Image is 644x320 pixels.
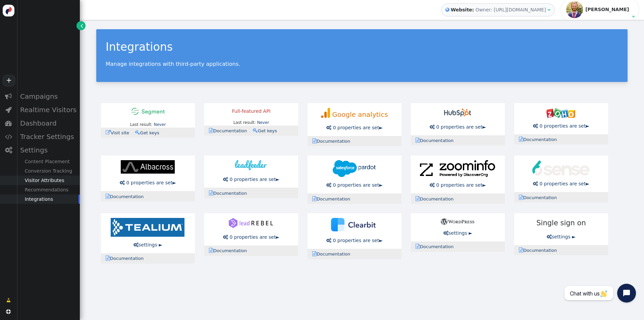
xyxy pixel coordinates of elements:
[209,248,213,253] span: 
[420,160,495,177] img: zoominfo-224x50.png
[547,234,552,239] span: 
[233,120,256,125] span: Last result:
[135,130,164,135] a: Get keys
[416,244,420,249] span: 
[519,248,561,253] a: Documentation
[2,294,15,306] a: 
[532,160,590,176] img: 6sense-logo.svg
[444,108,471,118] img: hubspot-100x37.png
[519,247,523,253] span: 
[326,238,383,243] a:  0 properties are set►
[17,117,80,130] div: Dashboard
[135,130,140,135] span: 
[312,139,355,144] a: Documentation
[209,128,213,133] span: 
[443,231,448,235] span: 
[130,122,153,127] span: Last result:
[547,234,576,239] a: settings ►
[519,137,523,142] span: 
[430,183,435,187] span: 
[546,108,575,118] img: zoho-100x35.png
[111,218,184,237] img: tealium-logo-210x50.png
[106,194,110,199] span: 
[449,6,476,13] b: Website:
[17,176,80,185] div: Visitor Attributes
[106,130,111,135] span: 
[6,297,11,304] span: 
[5,93,12,100] span: 
[229,234,276,240] span: 0 properties are set
[106,194,148,199] a: Documentation
[223,234,279,240] a:  0 properties are set►
[321,108,330,118] img: ga-logo-45x50.png
[17,130,80,143] div: Tracker Settings
[333,125,379,130] span: 0 properties are set
[223,235,228,239] span: 
[3,5,14,16] img: logo-icon.svg
[133,242,139,247] span: 
[17,194,80,204] div: Integrations
[17,185,80,194] div: Recommendations
[416,138,420,143] span: 
[106,256,148,261] a: Documentation
[253,128,281,133] a: Get keys
[209,108,293,115] div: Full-featured API
[445,6,449,13] span: 
[257,120,269,125] a: Never
[229,177,276,182] span: 0 properties are set
[120,180,125,185] span: 
[312,196,355,201] a: Documentation
[5,106,12,113] span: 
[133,242,162,247] a: settings ►
[229,218,273,228] img: leadrebel-logo.svg
[326,183,331,187] span: 
[331,218,378,231] img: clearbit.svg
[120,180,176,185] a:  0 properties are set►
[533,124,538,128] span: 
[539,181,586,186] span: 0 properties are set
[430,182,486,188] a:  0 properties are set►
[332,110,388,119] span: Google analytics
[209,190,213,195] span: 
[519,137,561,142] a: Documentation
[17,143,80,157] div: Settings
[106,61,618,67] p: Manage integrations with third-party applications.
[5,133,12,140] span: 
[585,7,630,12] div: [PERSON_NAME]
[333,160,376,177] img: pardot-128x50.png
[121,160,175,174] img: albacross-logo.svg
[333,238,379,243] span: 0 properties are set
[235,160,267,170] img: leadfeeder-logo.svg
[312,138,317,143] span: 
[430,125,435,129] span: 
[312,196,317,201] span: 
[436,182,482,188] span: 0 properties are set
[535,218,587,229] span: Single sign on
[6,309,11,314] span: 
[416,244,458,249] a: Documentation
[441,218,474,225] img: wordpress-100x20.png
[17,103,80,117] div: Realtime Visitors
[131,108,165,115] img: segment-100x21.png
[566,1,583,18] img: ACg8ocLulmQ9_33OLL7rsEUyw8iWN2yGd8ro9089Aq9E1tyH-UrWOEnw=s96-c
[223,177,228,182] span: 
[632,14,635,19] span: 
[539,123,586,129] span: 0 properties are set
[326,125,383,130] a:  0 properties are set►
[443,230,472,236] a: settings ►
[253,128,258,133] span: 
[17,90,80,103] div: Campaigns
[312,251,317,256] span: 
[5,120,12,127] span: 
[154,122,166,127] a: Never
[333,182,379,188] span: 0 properties are set
[326,238,331,243] span: 
[312,252,355,257] a: Documentation
[106,39,618,55] div: Integrations
[416,196,458,201] a: Documentation
[533,181,589,186] a:  0 properties are set►
[17,166,80,176] div: Conversion Tracking
[416,196,420,201] span: 
[436,124,482,130] span: 0 properties are set
[430,124,486,130] a:  0 properties are set►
